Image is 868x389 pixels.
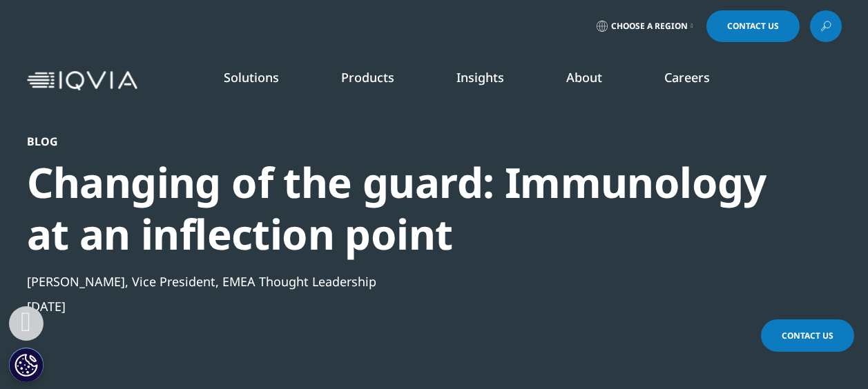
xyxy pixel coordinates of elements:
[27,157,767,260] div: Changing of the guard: Immunology at an inflection point
[456,69,504,86] a: Insights
[224,69,279,86] a: Solutions
[782,330,833,341] span: Contact Us
[341,69,394,86] a: Products
[611,21,688,32] span: Choose a Region
[727,22,779,30] span: Contact Us
[27,71,137,91] img: IQVIA Healthcare Information Technology and Pharma Clinical Research Company
[9,348,44,382] button: Cookies Settings
[27,273,767,290] div: [PERSON_NAME], Vice President, EMEA Thought Leadership
[664,69,710,86] a: Careers
[143,48,842,113] nav: Primary
[566,69,602,86] a: About
[761,319,854,352] a: Contact Us
[27,298,767,315] div: [DATE]
[706,10,800,42] a: Contact Us
[27,134,767,148] div: Blog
